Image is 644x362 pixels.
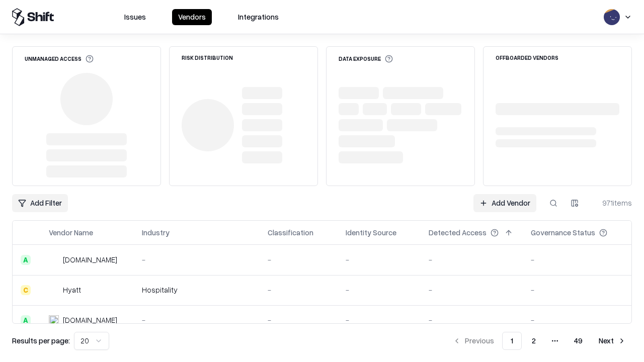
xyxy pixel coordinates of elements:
img: Hyatt [49,285,59,295]
div: - [531,254,623,265]
button: Add Filter [12,194,68,212]
div: 971 items [592,198,632,208]
div: Classification [268,227,313,238]
div: A [21,315,31,325]
div: Vendor Name [49,227,93,238]
div: - [531,285,623,295]
img: intrado.com [49,255,59,265]
button: 1 [502,332,522,350]
div: C [21,285,31,295]
div: Hyatt [63,285,81,295]
div: Governance Status [531,227,595,238]
div: - [268,285,330,295]
div: Industry [142,227,170,238]
div: - [268,315,330,325]
button: Vendors [172,9,212,25]
button: Integrations [232,9,285,25]
div: - [429,254,515,265]
div: - [346,254,413,265]
div: Unmanaged Access [25,55,94,63]
p: Results per page: [12,335,70,346]
div: - [268,254,330,265]
div: - [142,315,252,325]
div: Offboarded Vendors [496,55,558,60]
button: Next [593,332,632,350]
div: Detected Access [429,227,487,238]
div: [DOMAIN_NAME] [63,254,117,265]
div: - [346,285,413,295]
div: A [21,255,31,265]
div: Hospitality [142,285,252,295]
button: 49 [566,332,591,350]
div: - [346,315,413,325]
a: Add Vendor [473,194,536,212]
div: Risk Distribution [182,55,233,60]
div: - [429,285,515,295]
div: Data Exposure [339,55,393,63]
nav: pagination [447,332,632,350]
div: - [142,254,252,265]
div: - [531,315,623,325]
img: primesec.co.il [49,315,59,325]
button: Issues [118,9,152,25]
div: [DOMAIN_NAME] [63,315,117,325]
div: Identity Source [346,227,396,238]
div: - [429,315,515,325]
button: 2 [524,332,544,350]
